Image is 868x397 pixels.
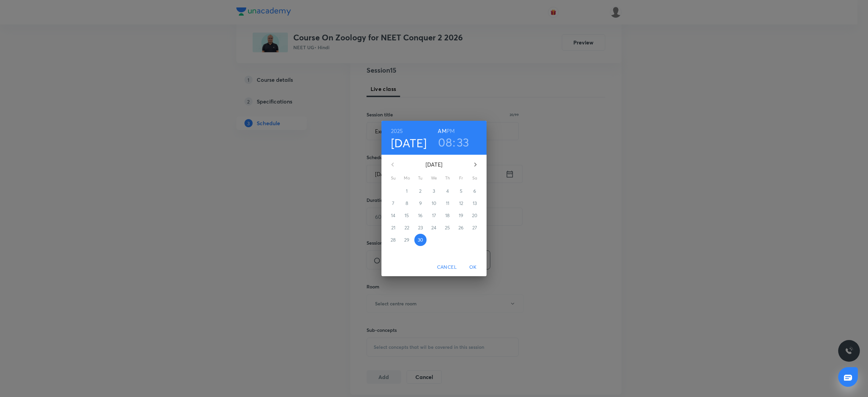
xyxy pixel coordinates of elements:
[453,135,455,149] h3: :
[401,160,467,169] p: [DATE]
[401,175,413,182] span: Mo
[391,126,403,136] button: 2025
[434,261,459,273] button: Cancel
[469,175,481,182] span: Sa
[438,135,452,149] button: 08
[418,237,423,243] p: 30
[447,126,455,136] button: PM
[438,126,446,136] button: AM
[437,263,457,271] span: Cancel
[455,175,467,182] span: Fr
[462,261,484,273] button: OK
[414,175,427,182] span: Tu
[457,135,469,149] button: 33
[465,263,481,271] span: OK
[428,175,440,182] span: We
[387,175,399,182] span: Su
[414,234,427,246] button: 30
[441,175,454,182] span: Th
[391,136,427,150] button: [DATE]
